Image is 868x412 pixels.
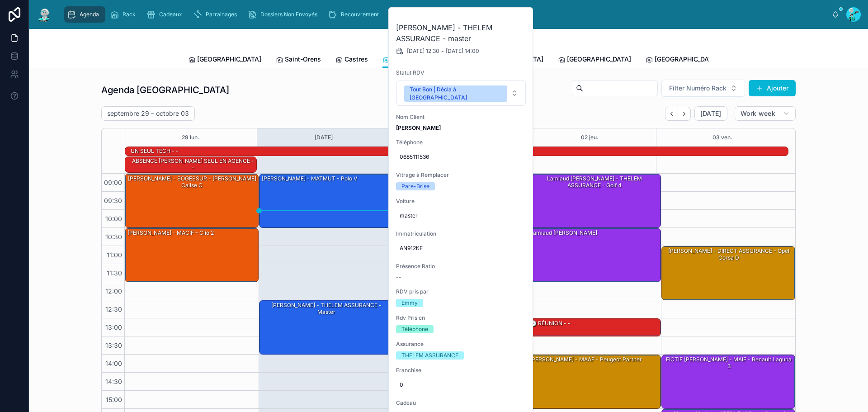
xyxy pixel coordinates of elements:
strong: [PERSON_NAME] [396,124,441,131]
span: Immatriculation [396,230,526,237]
a: [GEOGRAPHIC_DATA] [188,51,261,69]
a: [GEOGRAPHIC_DATA] [558,51,631,69]
span: [GEOGRAPHIC_DATA] [567,55,631,64]
div: [PERSON_NAME] - THELEM ASSURANCE - master [261,301,392,316]
button: Select Button [396,81,526,106]
div: [PERSON_NAME] - SOGESSUR - [PERSON_NAME] callse c [125,174,258,227]
button: Work week [735,106,796,121]
div: [PERSON_NAME] - THELEM ASSURANCE - master [259,301,392,354]
span: 12:30 [103,305,124,313]
a: Rack [107,6,142,23]
h2: [PERSON_NAME] - THELEM ASSURANCE - master [396,22,526,44]
span: [DATE] 14:00 [446,47,479,55]
button: 29 lun. [182,128,199,147]
span: 09:00 [102,179,124,186]
span: 09:30 [102,197,124,204]
span: Cadeaux [159,11,182,18]
span: RDV pris par [396,288,526,295]
div: Lamiaud [PERSON_NAME] [528,228,660,282]
div: 🕒 RÉUNION - - [528,319,660,336]
span: Saint-Orens [285,55,321,64]
a: Assurances [387,6,439,23]
span: 13:30 [103,341,124,349]
span: 14:00 [103,360,124,367]
span: Assurance [396,341,526,348]
span: Vitrage à Remplacer [396,171,526,179]
span: 11:30 [104,269,124,277]
div: 🕒 RÉUNION - - [529,319,571,327]
span: Présence Ratio [396,263,526,270]
span: -- [396,274,401,281]
span: 12:00 [103,287,124,295]
img: App logo [36,7,52,22]
span: Castres [344,55,368,64]
span: Work week [741,109,775,118]
div: [PERSON_NAME] - MACIF - clio 2 [127,229,215,237]
div: [PERSON_NAME] - MATMUT - polo V [261,175,358,183]
span: 14:30 [103,378,124,385]
a: Castres [335,51,368,69]
div: [PERSON_NAME] - DIRECT ASSURANCE - Opel corsa d [662,246,795,300]
span: [DATE] [700,109,722,118]
span: 0 [400,381,523,388]
button: 02 jeu. [581,128,599,147]
span: Recouvrement [341,11,379,18]
div: [PERSON_NAME] - SOGESSUR - [PERSON_NAME] callse c [127,175,258,189]
button: 03 ven. [712,128,732,147]
span: Franchise [396,367,526,374]
a: [GEOGRAPHIC_DATA] [382,51,456,68]
button: Select Button [661,80,745,97]
span: master [400,212,523,219]
button: Next [678,107,691,121]
h2: septembre 29 – octobre 03 [107,109,189,118]
span: Dossiers Non Envoyés [260,11,317,18]
div: [PERSON_NAME] - DIRECT ASSURANCE - Opel corsa d [663,247,794,262]
span: Voiture [396,198,526,205]
a: Agenda [64,6,105,23]
div: [PERSON_NAME] - MATMUT - polo V [259,174,392,227]
div: Lamiaud [PERSON_NAME] [529,229,598,237]
span: 10:30 [103,233,124,241]
span: [GEOGRAPHIC_DATA] [655,55,719,64]
div: scrollable content [60,5,832,24]
span: Nom Client [396,114,526,121]
button: [DATE] [315,128,333,147]
span: 15:00 [104,396,124,403]
span: Rdv Pris en [396,314,526,322]
span: Parrainages [206,11,237,18]
h1: Agenda [GEOGRAPHIC_DATA] [101,84,229,96]
div: Emmy [401,299,418,307]
div: UN SEUL TECH - - [130,147,179,155]
div: Pare-Brise [401,182,429,190]
div: [PERSON_NAME] - MAAF - Peugeot partner [528,355,660,408]
span: - [441,47,444,55]
a: NE PAS TOUCHER [452,6,532,23]
span: Filter Numéro Rack [669,84,726,93]
a: Cadeaux [144,6,189,23]
a: Dossiers Non Envoyés [245,6,324,23]
div: Téléphone [401,325,428,333]
a: Saint-Orens [276,51,321,69]
button: Ajouter [749,80,796,96]
span: Rack [123,11,136,18]
a: Recouvrement [325,6,385,23]
span: Statut RDV [396,69,526,76]
div: Lamiaud [PERSON_NAME] - THELEM ASSURANCE - golf 4 [529,175,660,189]
button: [DATE] [694,106,727,121]
div: ABSENCE DANY,MICHEL SEUL EN AGENCE - - [130,156,256,172]
span: [DATE] 12:30 [407,47,439,55]
a: Parrainages [190,6,243,23]
a: [GEOGRAPHIC_DATA] [646,51,719,69]
div: Lamiaud [PERSON_NAME] - THELEM ASSURANCE - golf 4 [528,174,660,227]
span: 11:00 [104,251,124,259]
div: Tout Bon | Décla à [GEOGRAPHIC_DATA] [410,85,502,102]
button: Back [665,107,678,121]
span: [GEOGRAPHIC_DATA] [197,55,261,64]
span: Cadeau [396,399,526,407]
